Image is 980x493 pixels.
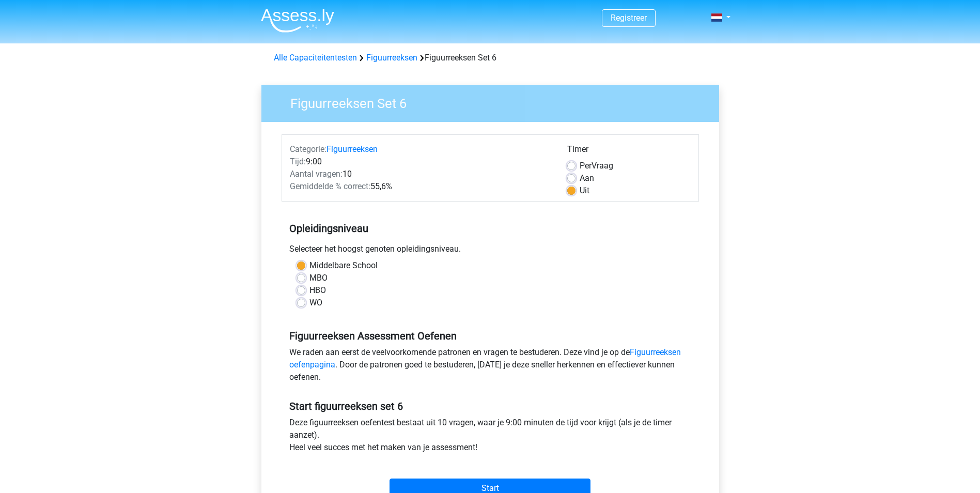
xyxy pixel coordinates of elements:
[290,157,306,166] span: Tijd:
[567,143,691,160] div: Timer
[282,417,699,458] div: Deze figuurreeksen oefentest bestaat uit 10 vragen, waar je 9:00 minuten de tijd voor krijgt (als...
[290,169,343,179] span: Aantal vragen:
[274,53,357,63] a: Alle Capaciteitentesten
[580,184,589,197] label: Uit
[580,161,592,171] span: Per
[290,181,370,191] span: Gemiddelde % correct:
[580,172,594,184] label: Aan
[282,346,699,388] div: We raden aan eerst de veelvoorkomende patronen en vragen te bestuderen. Deze vind je op de . Door...
[282,168,559,180] div: 10
[289,330,691,342] h5: Figuurreeksen Assessment Oefenen
[611,13,647,23] a: Registreer
[282,243,699,259] div: Selecteer het hoogst genoten opleidingsniveau.
[282,156,559,168] div: 9:00
[282,180,559,193] div: 55,6%
[278,91,711,112] h3: Figuurreeksen Set 6
[580,160,613,172] label: Vraag
[261,8,334,33] img: Assessly
[290,144,326,154] span: Categorie:
[270,52,711,64] div: Figuurreeksen Set 6
[366,53,417,63] a: Figuurreeksen
[309,272,328,284] label: MBO
[309,284,326,297] label: HBO
[309,259,378,272] label: Middelbare School
[289,400,691,412] h5: Start figuurreeksen set 6
[309,297,322,309] label: WO
[289,218,691,239] h5: Opleidingsniveau
[326,144,378,154] a: Figuurreeksen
